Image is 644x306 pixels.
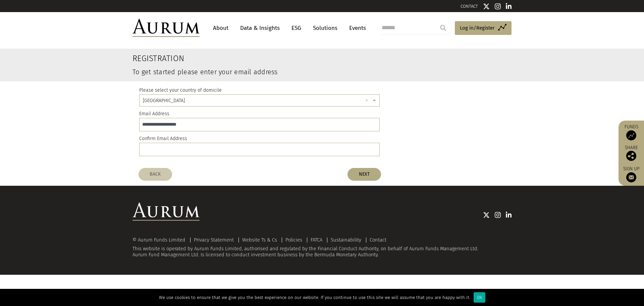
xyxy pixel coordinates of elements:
span: Log in/Register [460,24,495,32]
div: © Aurum Funds Limited [132,237,189,243]
h2: Registration [132,54,447,63]
img: Aurum [132,19,200,37]
input: Submit [436,21,450,35]
img: Instagram icon [495,3,501,10]
img: Access Funds [626,130,636,140]
a: Sustainability [331,237,361,243]
a: Log in/Register [455,21,512,35]
img: Twitter icon [483,3,490,10]
a: Privacy Statement [194,237,234,243]
a: CONTACT [461,4,478,9]
button: BACK [139,168,172,181]
div: This website is operated by Aurum Funds Limited, authorised and regulated by the Financial Conduc... [132,237,512,258]
h3: To get started please enter your email address [132,69,447,75]
img: Sign up to our newsletter [626,172,636,182]
a: Sign up [622,166,641,182]
img: Linkedin icon [506,3,512,10]
a: Funds [622,124,641,140]
a: Events [346,22,366,34]
a: Policies [285,237,302,243]
a: FATCA [311,237,322,243]
a: Contact [370,237,386,243]
label: Please select your country of domicile [139,86,222,94]
label: Confirm Email Address [139,135,187,143]
span: Clear all [365,97,371,104]
img: Aurum Logo [132,203,200,221]
button: NEXT [347,168,381,181]
a: Data & Insights [237,22,283,34]
label: Email Address [139,110,169,118]
img: Instagram icon [495,212,501,218]
a: Solutions [310,22,341,34]
img: Share this post [626,151,636,161]
a: About [210,22,232,34]
a: Website Ts & Cs [242,237,277,243]
img: Twitter icon [483,212,490,218]
a: ESG [288,22,305,34]
div: Share [622,145,641,161]
img: Linkedin icon [506,212,512,218]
